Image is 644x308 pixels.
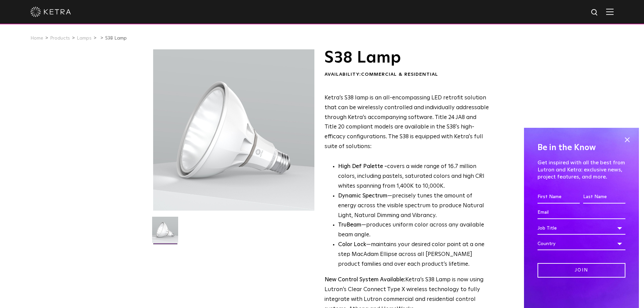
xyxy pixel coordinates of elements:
img: search icon [591,8,599,17]
p: covers a wide range of 16.7 million colors, including pastels, saturated colors and high CRI whit... [338,162,489,191]
img: ketra-logo-2019-white [30,7,71,17]
p: Get inspired with all the best from Lutron and Ketra: exclusive news, project features, and more. [538,159,625,180]
a: Lamps [77,36,92,41]
input: Email [538,206,625,219]
strong: Color Lock [338,242,366,247]
li: —maintains your desired color point at a one step MacAdam Ellipse across all [PERSON_NAME] produc... [338,240,489,269]
img: Hamburger%20Nav.svg [606,8,614,15]
li: —precisely tunes the amount of energy across the visible spectrum to produce Natural Light, Natur... [338,191,489,221]
div: Job Title [538,222,625,235]
a: S38 Lamp [105,36,127,41]
a: Home [30,36,43,41]
input: Join [538,263,625,278]
input: First Name [538,191,580,204]
div: Country [538,237,625,250]
input: Last Name [583,191,625,204]
h1: S38 Lamp [325,49,489,66]
strong: TruBeam [338,222,361,228]
img: S38-Lamp-Edison-2021-Web-Square [152,217,178,248]
strong: Dynamic Spectrum [338,193,387,199]
span: Commercial & Residential [361,72,438,77]
p: Ketra’s S38 lamp is an all-encompassing LED retrofit solution that can be wirelessly controlled a... [325,93,489,152]
div: Availability: [325,71,489,78]
li: —produces uniform color across any available beam angle. [338,220,489,240]
h4: Be in the Know [538,141,625,154]
strong: High Def Palette - [338,164,387,169]
a: Products [50,36,70,41]
strong: New Control System Available: [325,277,405,283]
